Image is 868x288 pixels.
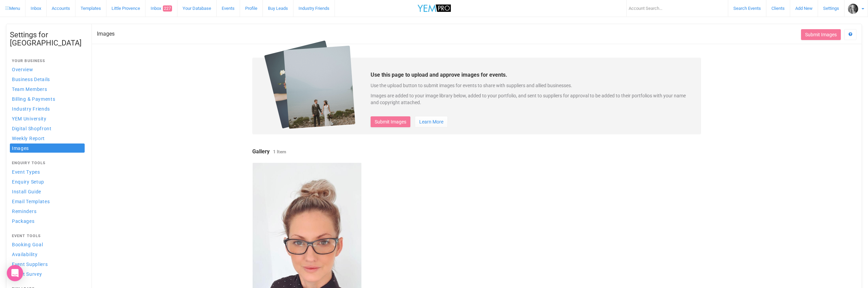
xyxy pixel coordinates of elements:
[12,179,44,185] span: Enquiry Setup
[12,189,41,194] span: Install Guide
[12,218,35,224] span: Packages
[10,124,85,133] a: Digital Shopfront
[12,169,40,175] span: Event Types
[12,67,33,72] span: Overview
[10,84,85,94] a: Team Members
[10,197,85,206] a: Email Templates
[10,65,85,74] a: Overview
[10,114,85,123] a: YEM University
[12,234,83,238] h4: Event Tools
[771,6,785,11] span: Clients
[10,94,85,103] a: Billing & Payments
[415,116,448,128] a: Learn More
[10,216,85,226] a: Packages
[12,77,50,82] span: Business Details
[10,187,85,196] a: Install Guide
[10,207,85,216] a: Reminders
[10,134,85,143] a: Weekly Report
[10,260,85,269] a: Event Suppliers
[7,265,23,281] div: Open Intercom Messenger
[252,148,701,156] legend: Gallery
[10,250,85,259] a: Availability
[12,126,52,131] span: Digital Shopfront
[12,262,48,267] span: Event Suppliers
[10,104,85,113] a: Industry Friends
[419,119,443,124] span: Learn More
[10,167,85,176] a: Event Types
[733,6,761,11] span: Search Events
[10,240,85,249] a: Booking Goal
[371,82,695,89] p: Use the upload button to submit images for events to share with suppliers and allied businesses.
[371,92,695,106] p: Images are added to your image library below, added to your portfolio, and sent to suppliers for ...
[848,4,858,14] img: open-uri20201103-4-gj8l2i
[12,87,47,92] span: Team Members
[12,136,45,141] span: Weekly Report
[12,96,55,102] span: Billing & Payments
[12,146,29,151] span: Images
[371,116,410,127] button: Submit Images
[12,209,36,214] span: Reminders
[163,5,172,12] span: 227
[12,161,83,165] h4: Enquiry Tools
[12,199,50,204] span: Email Templates
[10,31,85,47] h1: Settings for [GEOGRAPHIC_DATA]
[12,252,37,257] span: Availability
[12,242,43,247] span: Booking Goal
[273,149,286,154] small: 1 Item
[371,71,695,79] legend: Use this page to upload and approve images for events.
[801,29,841,40] button: Submit Images
[795,6,813,11] span: Add New
[10,269,85,279] a: Event Survey
[12,59,83,63] h4: Your Business
[10,143,85,153] a: Images
[12,271,42,277] span: Event Survey
[10,75,85,84] a: Business Details
[10,177,85,186] a: Enquiry Setup
[97,31,115,37] h2: Images
[12,116,47,121] span: YEM University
